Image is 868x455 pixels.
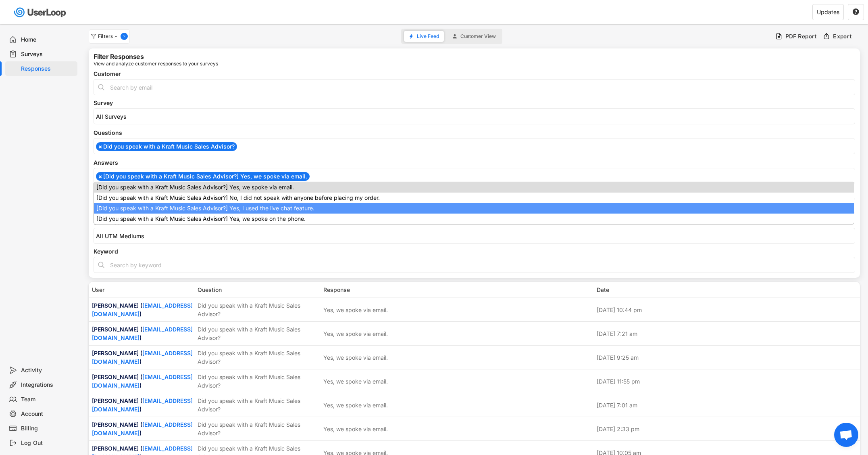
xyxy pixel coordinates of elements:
div: [PERSON_NAME] ( ) [92,420,193,437]
input: All UTM Mediums [96,233,857,239]
button: Live Feed [404,31,444,42]
div: Log Out [21,439,74,447]
div: Answers [94,160,855,166]
li: [Did you speak with a Kraft Music Sales Advisor?] Yes, we spoke on the phone. [94,214,854,224]
div: Activity [21,367,74,374]
a: [EMAIL_ADDRESS][DOMAIN_NAME] [92,302,193,317]
div: Did you speak with a Kraft Music Sales Advisor? [198,301,318,318]
div: Yes, we spoke via email. [323,377,388,386]
div: Home [21,36,74,44]
div: View and analyze customer responses to your surveys [94,61,218,66]
div: Response [323,285,592,294]
text:  [853,8,859,15]
div: Account [21,410,74,418]
a: [EMAIL_ADDRESS][DOMAIN_NAME] [92,373,193,389]
div: Yes, we spoke via email. [323,306,388,314]
a: [EMAIL_ADDRESS][DOMAIN_NAME] [92,326,193,341]
div: Filter Responses [94,53,144,60]
li: [Did you speak with a Kraft Music Sales Advisor?] Yes, we spoke via email. [96,172,310,181]
div: Date [597,285,857,294]
input: All Surveys [96,113,857,120]
div: Team [21,396,74,403]
li: [Did you speak with a Kraft Music Sales Advisor?] No, I did not speak with anyone before placing ... [94,193,854,203]
span: × [98,174,102,179]
div: User [92,285,193,294]
div: Keyword [94,249,855,254]
li: [Did you speak with a Kraft Music Sales Advisor?] Yes, we spoke via email. [94,182,854,193]
div: Yes, we spoke via email. [323,401,388,409]
div: Customer [94,71,855,77]
div: Export [833,33,852,40]
div: Did you speak with a Kraft Music Sales Advisor? [198,349,318,366]
div: Did you speak with a Kraft Music Sales Advisor? [198,325,318,342]
div: [PERSON_NAME] ( ) [92,301,193,318]
div: Filters [98,34,119,39]
li: [Did you speak with a Kraft Music Sales Advisor?] Yes, I used the live chat feature. [94,203,854,214]
div: Question [198,285,318,294]
span: Live Feed [417,34,439,39]
span: Customer View [460,34,496,39]
span: × [98,144,102,149]
div: Survey [94,100,855,106]
div: [DATE] 9:25 am [597,353,857,362]
div: Open chat [834,423,858,447]
div: Integrations [21,381,74,389]
div: [DATE] 2:33 pm [597,425,857,433]
div: [PERSON_NAME] ( ) [92,349,193,366]
img: userloop-logo-01.svg [12,4,69,21]
input: Search by keyword [94,257,855,273]
button: Customer View [448,31,501,42]
div: Updates [817,9,839,15]
div: Did you speak with a Kraft Music Sales Advisor? [198,396,318,413]
div: Did you speak with a Kraft Music Sales Advisor? [198,373,318,390]
input: Search by email [94,79,855,95]
button:  [852,8,860,16]
div: Questions [94,130,855,136]
div: Responses [21,65,74,73]
a: [EMAIL_ADDRESS][DOMAIN_NAME] [92,397,193,413]
a: [EMAIL_ADDRESS][DOMAIN_NAME] [92,421,193,436]
div: Yes, we spoke via email. [323,329,388,338]
div: Did you speak with a Kraft Music Sales Advisor? [198,420,318,437]
div: [DATE] 7:01 am [597,401,857,409]
div: Surveys [21,50,74,58]
div: UTM Medium [94,220,855,225]
div: Yes, we spoke via email. [323,353,388,362]
a: [EMAIL_ADDRESS][DOMAIN_NAME] [92,350,193,365]
div: [PERSON_NAME] ( ) [92,396,193,413]
div: [DATE] 11:55 pm [597,377,857,386]
div: [DATE] 7:21 am [597,329,857,338]
div: [DATE] 10:44 pm [597,306,857,314]
div: PDF Report [785,33,817,40]
li: Did you speak with a Kraft Music Sales Advisor? [96,142,237,151]
div: Yes, we spoke via email. [323,425,388,433]
div: Billing [21,425,74,432]
div: [PERSON_NAME] ( ) [92,325,193,342]
div: [PERSON_NAME] ( ) [92,373,193,390]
